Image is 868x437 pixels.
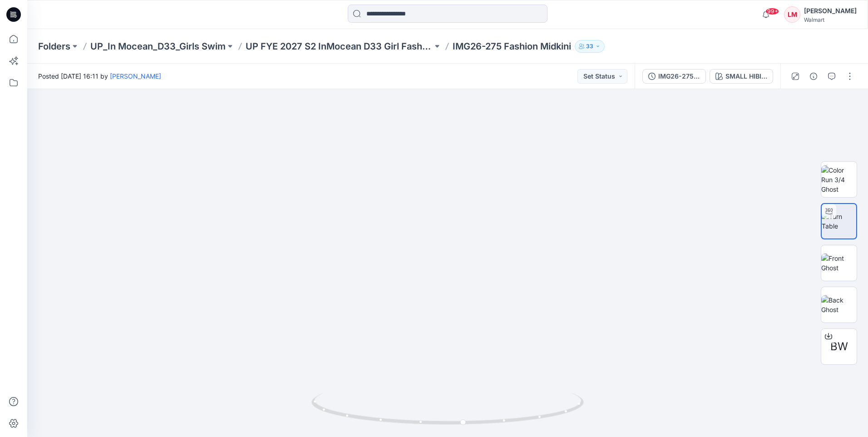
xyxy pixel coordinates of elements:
div: [PERSON_NAME] [804,5,857,16]
button: 33 [575,40,605,53]
div: LM [784,6,800,23]
img: Color Run 3/4 Ghost [821,165,857,194]
div: SMALL HIBISCUS [725,71,767,81]
div: IMG26-275 Fashion Midkini [658,71,700,81]
a: [PERSON_NAME] [110,72,161,80]
a: UP_In Mocean_D33_Girls Swim [90,40,226,53]
p: IMG26-275 Fashion Midkini [453,40,571,53]
button: SMALL HIBISCUS [710,69,773,84]
span: 99+ [765,8,779,15]
img: Front Ghost [821,253,857,273]
a: Folders [38,40,70,53]
button: IMG26-275 Fashion Midkini [642,69,706,84]
a: UP FYE 2027 S2 InMocean D33 Girl Fashion Swim [246,40,433,53]
span: Posted [DATE] 16:11 by [38,71,161,81]
img: Turn Table [822,212,856,231]
p: 33 [586,41,593,51]
img: Back Ghost [821,295,857,314]
div: Walmart [804,16,857,23]
span: BW [830,338,848,355]
button: Details [806,69,821,84]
